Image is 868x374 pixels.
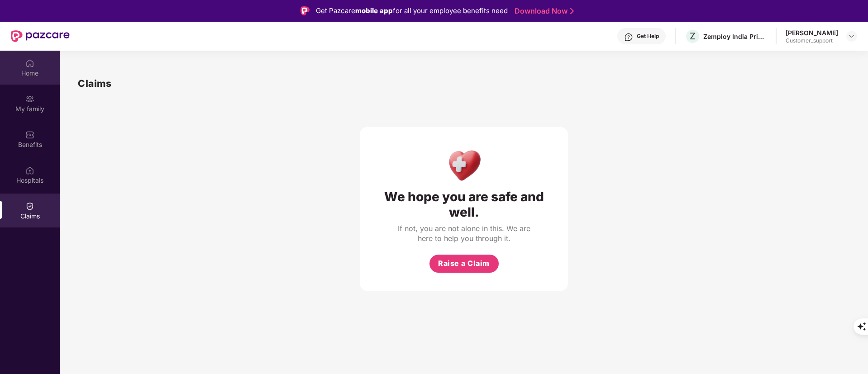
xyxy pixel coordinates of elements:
img: Health Care [444,145,484,185]
div: Get Help [637,33,659,40]
div: [PERSON_NAME] [786,28,838,37]
img: svg+xml;base64,PHN2ZyBpZD0iSG9tZSIgeG1sbnM9Imh0dHA6Ly93d3cudzMub3JnLzIwMDAvc3ZnIiB3aWR0aD0iMjAiIG... [25,59,34,68]
img: svg+xml;base64,PHN2ZyBpZD0iRHJvcGRvd24tMzJ4MzIiIHhtbG5zPSJodHRwOi8vd3d3LnczLm9yZy8yMDAwL3N2ZyIgd2... [848,33,855,40]
div: We hope you are safe and well. [378,189,550,220]
div: If not, you are not alone in this. We are here to help you through it. [396,223,532,243]
img: svg+xml;base64,PHN2ZyBpZD0iQmVuZWZpdHMiIHhtbG5zPSJodHRwOi8vd3d3LnczLm9yZy8yMDAwL3N2ZyIgd2lkdGg9Ij... [25,130,34,139]
img: New Pazcare Logo [11,30,70,42]
img: svg+xml;base64,PHN2ZyBpZD0iQ2xhaW0iIHhtbG5zPSJodHRwOi8vd3d3LnczLm9yZy8yMDAwL3N2ZyIgd2lkdGg9IjIwIi... [25,202,34,211]
span: Raise a Claim [438,258,490,269]
img: svg+xml;base64,PHN2ZyBpZD0iSGVscC0zMngzMiIgeG1sbnM9Imh0dHA6Ly93d3cudzMub3JnLzIwMDAvc3ZnIiB3aWR0aD... [624,33,633,42]
div: Get Pazcare for all your employee benefits need [316,5,508,16]
img: svg+xml;base64,PHN2ZyBpZD0iSG9zcGl0YWxzIiB4bWxucz0iaHR0cDovL3d3dy53My5vcmcvMjAwMC9zdmciIHdpZHRoPS... [25,166,34,175]
a: Download Now [515,6,571,16]
h1: Claims [78,76,111,91]
span: Z [690,31,696,42]
img: Stroke [570,6,574,16]
div: Customer_support [786,37,838,44]
img: svg+xml;base64,PHN2ZyB3aWR0aD0iMjAiIGhlaWdodD0iMjAiIHZpZXdCb3g9IjAgMCAyMCAyMCIgZmlsbD0ibm9uZSIgeG... [25,95,34,104]
strong: mobile app [355,6,393,15]
button: Raise a Claim [429,255,499,273]
img: Logo [300,6,310,15]
div: Zemploy India Private Limited [703,32,767,41]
